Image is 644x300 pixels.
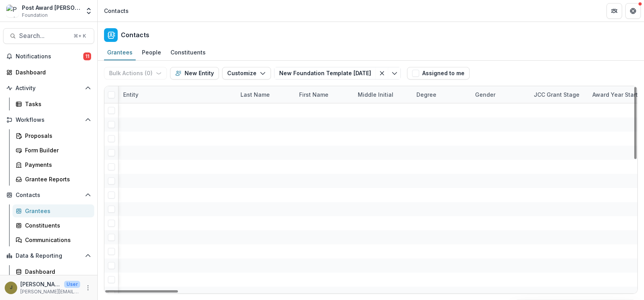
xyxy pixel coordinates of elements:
button: Partners [606,3,622,19]
div: Gender [470,86,529,103]
button: Notifications11 [3,50,94,63]
a: Proposals [13,129,94,142]
button: Customize [222,67,271,80]
div: Degree [412,86,470,103]
span: Notifications [16,53,83,60]
p: [PERSON_NAME] [20,280,61,288]
div: Constituents [167,47,209,58]
div: Post Award [PERSON_NAME] Childs Memorial Fund [22,4,80,12]
button: Toggle menu [388,67,401,80]
button: Bulk Actions (0) [104,67,167,80]
div: Proposals [25,132,88,140]
div: Jamie [10,285,13,290]
a: Tasks [13,98,94,110]
div: Degree [412,90,441,99]
a: Communications [13,233,94,246]
button: Open Contacts [3,189,94,201]
span: Activity [16,85,82,92]
div: Entity [118,90,143,99]
div: Middle Initial [353,90,398,99]
a: People [139,45,164,60]
p: User [64,281,80,288]
button: Get Help [625,3,641,19]
div: Grantees [104,47,136,58]
a: Dashboard [13,265,94,278]
a: Grantees [104,45,136,60]
div: Form Builder [25,146,88,154]
div: Tasks [25,100,88,108]
div: Payments [25,161,88,169]
span: Data & Reporting [16,253,82,259]
button: Clear filter [376,67,388,80]
span: Contacts [16,192,82,199]
div: ⌘ + K [72,32,88,40]
div: JCC Grant Stage [529,86,588,103]
div: Constituents [25,221,88,230]
div: Last Name [236,86,294,103]
a: Payments [13,158,94,171]
div: Grantee Reports [25,175,88,183]
a: Grantees [13,204,94,217]
img: Post Award Jane Coffin Childs Memorial Fund [6,5,19,17]
span: Workflows [16,117,82,123]
a: Constituents [167,45,209,60]
a: Constituents [13,219,94,232]
span: Foundation [22,12,48,19]
button: Open Activity [3,82,94,94]
button: Open Data & Reporting [3,249,94,262]
div: Grantees [25,207,88,215]
div: Middle Initial [353,86,412,103]
button: New Foundation Template [DATE] [274,67,376,80]
div: Dashboard [25,267,88,276]
nav: breadcrumb [101,5,132,16]
div: People [139,47,164,58]
div: First Name [294,86,353,103]
a: Dashboard [3,66,94,79]
p: [PERSON_NAME][EMAIL_ADDRESS][PERSON_NAME][DOMAIN_NAME] [20,288,80,295]
div: First Name [294,90,333,99]
a: Grantee Reports [13,173,94,186]
span: 11 [83,52,91,60]
button: New Entity [170,67,219,80]
button: Open entity switcher [83,3,94,19]
button: Assigned to me [407,67,470,80]
button: Search... [3,28,94,44]
div: Entity [118,86,236,103]
div: JCC Grant Stage [529,90,584,99]
div: Last Name [236,90,274,99]
div: Dashboard [16,68,88,76]
button: Open Workflows [3,114,94,126]
a: Form Builder [13,144,94,157]
div: Contacts [104,7,129,15]
div: Award Year Start [588,90,642,99]
button: More [83,283,93,293]
h2: Contacts [121,31,149,39]
span: Search... [19,32,69,40]
div: Communications [25,236,88,244]
div: Gender [470,90,500,99]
